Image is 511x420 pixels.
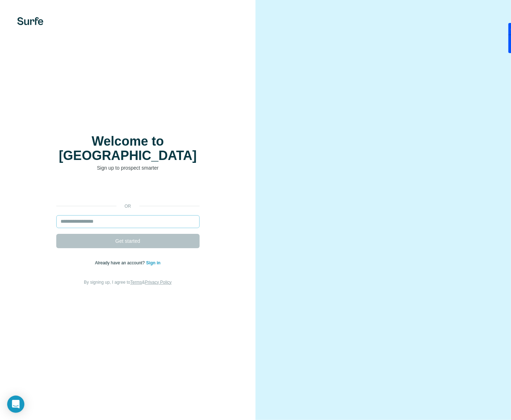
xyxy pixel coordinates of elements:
a: Sign in [146,260,161,265]
p: Sign up to prospect smarter [56,164,200,171]
img: Surfe's logo [17,17,43,25]
span: By signing up, I agree to & [84,280,172,285]
h1: Welcome to [GEOGRAPHIC_DATA] [56,134,200,163]
iframe: Sign in with Google Button [53,182,203,198]
a: Privacy Policy [145,280,172,285]
p: or [116,203,139,209]
a: Terms [130,280,142,285]
iframe: Sign in with Google Dialog [364,7,504,80]
span: Already have an account? [95,260,146,265]
div: Open Intercom Messenger [7,396,24,413]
